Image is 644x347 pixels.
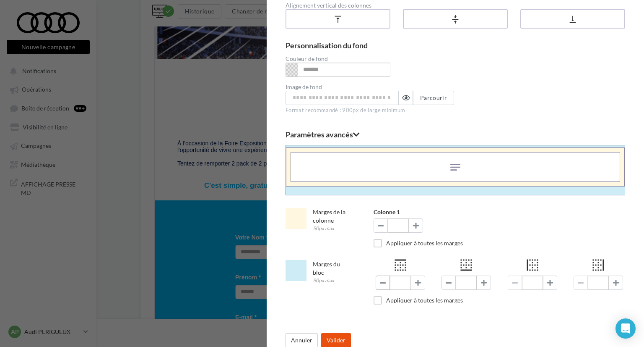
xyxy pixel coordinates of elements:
[306,260,357,284] div: Marges du bloc
[459,261,474,269] i: border_bottom
[306,208,357,232] div: Marges de la colonne
[286,131,625,138] fieldset: Paramètres avancés
[420,94,447,101] span: Parcourir
[525,261,540,269] i: border_left
[333,15,343,24] i: vertical_align_top
[451,15,460,24] i: vertical_align_center
[313,277,351,284] div: 50px max
[22,6,408,135] img: BANNIERE_EMAIL_LOGO.png
[393,261,408,269] i: border_top
[374,208,400,216] label: Colonne 1
[568,15,577,24] i: vertical_align_bottom
[286,84,625,90] label: Image de fond
[615,318,636,339] div: Open Intercom Messenger
[591,261,606,269] i: border_right
[286,42,625,49] div: Personnalisation du fond
[286,105,625,114] div: Format recommandé : 900px de large minimum
[374,296,463,305] label: Appliquer à toutes les marges
[286,3,625,8] div: Alignement vertical des colonnes
[313,225,351,232] div: 50px max
[374,239,463,247] label: Appliquer à toutes les marges
[286,56,625,62] label: Couleur de fond
[413,91,454,105] button: Parcourir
